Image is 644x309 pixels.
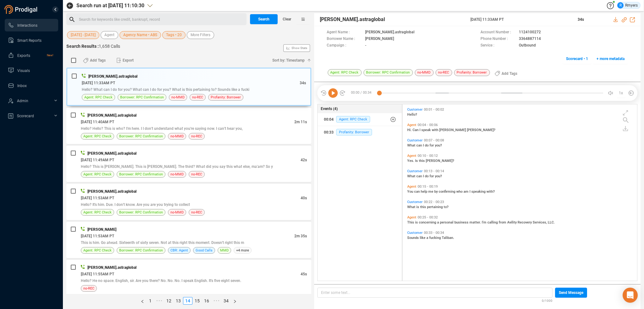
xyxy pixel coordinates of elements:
[119,171,163,177] span: Borrower: RPC Confirmation
[559,288,583,298] span: Send Message
[429,236,442,240] span: fucking
[346,88,379,98] span: 00:00 / 00:34
[439,190,456,194] span: confirming
[82,81,115,85] span: [DATE] 11:33AM PT
[5,34,58,47] li: Smart Reports
[119,31,161,39] button: Agency Name • ABS
[415,220,419,224] span: is
[566,54,588,64] span: Scorecard • 1
[320,16,385,23] span: [PERSON_NAME].astraglobal
[5,79,58,92] li: Inbox
[81,126,243,131] span: Hello? Hello? This is who? I'm here. I I don't understand what you're saying now. I can't hear you,
[427,205,444,209] span: pertaining
[170,209,184,215] span: no-MMD
[66,222,311,258] div: [PERSON_NAME][DATE] 11:53AM PT2m 35sThis is him. Go ahead. Sixteenth of sixty seven. Not at this ...
[66,184,311,220] div: [PERSON_NAME].astraglobal[DATE] 11:53AM PT40sHello? It's him. Due. I don't know. Are you are you ...
[364,69,413,76] span: Borrower: RPC Confirmation
[164,297,173,304] a: 12
[413,128,419,132] span: Can
[469,220,482,224] span: matter.
[76,2,144,9] span: Search run at [DATE] 11:10:30
[442,236,454,240] span: Taliban.
[17,53,30,58] span: Exports
[17,99,28,103] span: Admin
[407,138,423,142] span: Customer
[170,171,184,177] span: no-MMD
[454,220,469,224] span: business
[421,128,432,132] span: speak
[233,300,237,303] span: right
[471,190,486,194] span: speaking
[519,29,541,36] span: 1124100272
[419,159,426,163] span: this
[407,215,416,219] span: Agent
[87,227,116,232] span: [PERSON_NAME]
[423,231,445,235] span: 00:33 - 00:34
[123,55,134,65] span: Export
[426,159,454,163] span: [PERSON_NAME]?
[87,113,136,118] span: [PERSON_NAME].astraglobal
[318,113,402,126] button: 00:04Agent: RPC Check
[138,297,147,305] li: Previous Page
[294,234,307,238] span: 2m 35s
[4,5,39,14] img: prodigal-logo
[416,215,439,219] span: 00:25 - 00:32
[17,38,42,43] span: Smart Reports
[162,31,186,39] button: Tags • 20
[617,2,638,8] div: Rmyers
[428,190,434,194] span: me
[301,158,307,162] span: 42s
[406,106,637,280] div: grid
[423,174,425,178] span: I
[414,190,421,194] span: can
[17,23,37,28] span: Interactions
[415,69,434,76] span: no-MMD
[542,298,552,303] span: 0/1000
[430,143,435,147] span: for
[407,231,423,235] span: Customer
[79,55,109,65] button: Add Tags
[81,164,273,169] span: Hello? This is [PERSON_NAME]. This is [PERSON_NAME]. The third? What did you say this what else, ...
[211,297,221,305] span: •••
[191,133,202,139] span: no-REC
[83,209,112,215] span: Agent: RPC Check
[407,108,423,112] span: Customer
[407,159,415,163] span: Yes.
[440,220,454,224] span: personal
[578,17,584,22] span: 34s
[519,42,536,49] span: Outbound
[83,247,112,253] span: Agent: RPC Check
[234,247,252,254] span: +4 more
[439,128,467,132] span: [PERSON_NAME]
[454,69,490,76] span: Profanity: Borrower
[407,113,417,117] span: Hello?
[426,236,429,240] span: a
[8,34,53,47] a: Smart Reports
[619,2,622,8] span: R
[324,114,334,124] div: 00:04
[202,297,211,305] li: 16
[88,74,137,79] span: [PERSON_NAME].astraglobal
[222,297,230,304] a: 34
[192,94,203,100] span: no-REC
[407,174,416,178] span: What
[487,220,499,224] span: calling
[533,220,548,224] span: Services,
[231,297,239,305] li: Next Page
[597,54,625,64] span: + more metadata
[420,236,426,240] span: like
[81,202,190,207] span: Hello? It's him. Due. I don't know. Are you are you trying to collect
[435,174,442,178] span: you?
[87,151,136,156] span: [PERSON_NAME].astraglobal
[421,190,428,194] span: help
[164,297,174,305] li: 12
[171,94,185,100] span: no-MMD
[480,36,516,42] span: Phone Number :
[47,49,53,62] span: New!
[83,285,94,291] span: no-REC
[138,297,147,305] button: left
[272,55,305,65] span: Sort by: Timestamp
[193,297,202,304] a: 15
[435,143,442,147] span: you?
[407,143,416,147] span: What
